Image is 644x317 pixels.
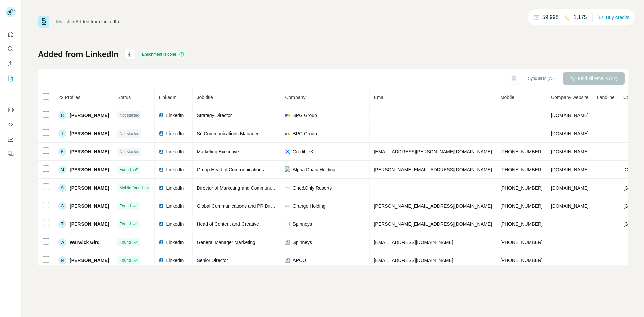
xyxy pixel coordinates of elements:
span: [PHONE_NUMBER] [500,149,543,154]
span: Warwick Gird [70,239,100,246]
h1: Added from LinkedIn [38,49,118,60]
div: Enrichment is done [140,50,186,58]
span: Found [119,167,131,173]
p: 1,175 [574,13,587,21]
span: General Manager Marketing [197,240,255,245]
span: Not started [119,130,139,137]
span: [PHONE_NUMBER] [500,167,543,172]
span: [PHONE_NUMBER] [500,240,543,245]
span: [PHONE_NUMBER] [500,258,543,263]
span: LinkedIn [166,166,184,173]
a: My lists [56,19,72,24]
span: [PERSON_NAME] [70,184,109,191]
span: [PERSON_NAME][EMAIL_ADDRESS][DOMAIN_NAME] [374,203,492,209]
p: 59,998 [542,13,559,21]
span: BPG Group [292,130,317,137]
img: company-logo [285,149,290,154]
span: [DOMAIN_NAME] [551,167,589,172]
span: [PERSON_NAME] [70,166,109,173]
img: Surfe Logo [38,16,49,28]
span: [DOMAIN_NAME] [551,149,589,154]
span: LinkedIn [159,95,176,100]
span: Strategy Director [197,113,232,118]
span: [DOMAIN_NAME] [551,185,589,191]
span: Spinneys [292,239,312,246]
img: company-logo [285,166,290,173]
span: LinkedIn [166,148,184,155]
span: Senior Director [197,258,228,263]
span: Alpha Dhabi Holding [292,166,335,173]
span: Found [119,203,131,209]
span: Spinneys [292,221,312,227]
span: [PERSON_NAME][EMAIL_ADDRESS][DOMAIN_NAME] [374,167,492,172]
span: LinkedIn [166,184,184,191]
img: LinkedIn logo [159,221,164,227]
span: Company [285,95,305,100]
img: LinkedIn logo [159,240,164,245]
span: Status [117,95,131,100]
span: LinkedIn [166,112,184,119]
div: F [58,148,66,156]
div: T [58,220,66,228]
span: LinkedIn [166,203,184,209]
button: Enrich CSV [5,58,16,70]
img: company-logo [285,203,290,209]
span: CredibleX [292,148,313,155]
div: M [58,166,66,174]
button: Dashboard [5,133,16,145]
span: [PERSON_NAME] [70,148,109,155]
span: Orange Holding [292,203,325,209]
img: LinkedIn logo [159,113,164,118]
span: Head of Content and Creative [197,221,259,227]
span: [EMAIL_ADDRESS][PERSON_NAME][DOMAIN_NAME] [374,149,492,154]
button: Search [5,43,16,55]
span: Group Head of Communications [197,167,264,172]
img: LinkedIn logo [159,149,164,154]
div: T [58,129,66,138]
img: LinkedIn logo [159,203,164,209]
button: Sync all to (22) [523,73,559,84]
span: Country [623,95,640,100]
span: [EMAIL_ADDRESS][DOMAIN_NAME] [374,240,453,245]
span: Company website [551,95,588,100]
span: LinkedIn [166,239,184,246]
span: [DOMAIN_NAME] [551,131,589,136]
li: / [73,18,74,25]
img: LinkedIn logo [159,258,164,263]
span: 22 Profiles [58,95,80,100]
span: Found [119,239,131,245]
span: [PHONE_NUMBER] [500,203,543,209]
span: Global Communications and PR Director [197,203,281,209]
span: Not started [119,149,139,155]
span: LinkedIn [166,221,184,227]
img: LinkedIn logo [159,185,164,191]
button: My lists [5,72,16,85]
span: [PERSON_NAME] [70,112,109,119]
img: LinkedIn logo [159,131,164,136]
span: APCO [292,257,306,264]
button: Feedback [5,148,16,160]
span: Landline [597,95,615,100]
button: Buy credits [598,13,629,22]
img: company-logo [285,131,290,136]
span: [PERSON_NAME] [70,203,109,209]
span: Found [119,221,131,227]
span: [DOMAIN_NAME] [551,113,589,118]
span: Job title [197,95,213,100]
img: company-logo [285,185,290,191]
span: Sr. Communications Manager [197,131,258,136]
span: [DOMAIN_NAME] [551,203,589,209]
span: [PHONE_NUMBER] [500,185,543,191]
span: [EMAIL_ADDRESS][DOMAIN_NAME] [374,258,453,263]
button: Quick start [5,28,16,40]
span: [PERSON_NAME] [70,257,109,264]
span: [PERSON_NAME] [70,221,109,227]
span: Not started [119,112,139,118]
img: company-logo [285,113,290,118]
span: Found [119,257,131,263]
span: Marketing Executive [197,149,239,154]
div: Added from LinkedIn [76,18,119,25]
div: G [58,202,66,210]
span: LinkedIn [166,130,184,137]
span: [PERSON_NAME] [70,130,109,137]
